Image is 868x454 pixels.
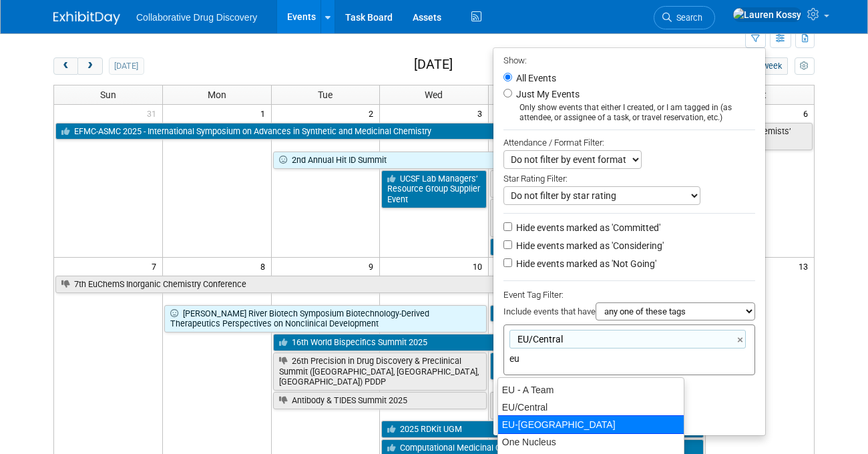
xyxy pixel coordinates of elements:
a: [PERSON_NAME] River Biotech Symposium Biotechnology-Derived Therapeutics Perspectives on Nonclini... [164,305,487,332]
a: × [737,332,746,348]
a: 26th Precision in Drug Discovery & Preclinical Summit ([GEOGRAPHIC_DATA], [GEOGRAPHIC_DATA], [GEO... [273,353,487,391]
div: Event Tag Filter: [503,287,755,302]
label: Hide events marked as 'Committed' [513,221,660,234]
a: Rocky Mountain Life Sciences - Investor and Partnering Conference [490,392,704,419]
button: next [77,57,102,75]
div: One Nucleus [498,433,684,451]
a: 2025 NIH Research Festival Vendor Exhibit [490,305,704,322]
a: EFMC-ASMC 2025 - International Symposium on Advances in Synthetic and Medicinal Chemistry [55,123,595,140]
span: Mon [208,89,226,100]
a: Bio Innovation Conference 2025 [490,170,596,198]
i: Personalize Calendar [800,62,809,71]
img: Lauren Kossy [732,7,802,22]
button: prev [53,57,78,75]
span: 13 [797,258,814,274]
a: 16th World Bispecifics Summit 2025 [273,334,596,351]
span: 2 [367,105,379,122]
label: Just My Events [513,87,580,101]
button: week [757,57,788,75]
label: Hide events marked as 'Not Going' [513,257,656,270]
span: 1 [259,105,271,122]
h2: [DATE] [414,57,453,72]
span: EU/Central [515,332,563,346]
span: 9 [367,258,379,274]
span: Tue [318,89,333,100]
div: EU - A Team [498,381,684,399]
label: All Events [513,73,556,83]
div: EU/Central [498,399,684,416]
a: Biolife Summit Mid-Atlantic BioLife Summit (*Philly) [490,199,596,237]
a: Antibody & TIDES Summit 2025 [273,392,487,409]
span: Search [672,13,702,23]
label: Hide events marked as 'Considering' [513,239,664,252]
span: 3 [476,105,488,122]
a: UCSF Lab Managers’ Resource Group Supplier Event [381,170,487,208]
a: 7th EuChemS Inorganic Chemistry Conference [55,276,595,293]
input: Type tag and hit enter [509,352,696,365]
div: Only show events that either I created, or I am tagged in (as attendee, or assignee of a task, or... [503,103,755,123]
a: CDF Cambridge [490,238,596,256]
span: 8 [259,258,271,274]
span: 6 [802,105,814,122]
a: 2nd Annual Hit ID Summit [273,152,596,169]
span: 31 [146,105,162,122]
a: 2025 RDKit UGM [381,421,704,438]
span: Collaborative Drug Discovery [136,12,257,23]
img: ExhibitDay [53,11,120,25]
span: 10 [471,258,488,274]
div: Show: [503,51,755,68]
a: Korean Society of Medicinal Chemistry Conference 2025 [490,353,704,380]
div: Include events that have [503,302,755,324]
div: Attendance / Format Filter: [503,135,755,150]
a: Search [654,6,715,29]
div: EU-[GEOGRAPHIC_DATA] [497,415,684,434]
button: [DATE] [109,57,144,75]
button: myCustomButton [795,57,815,75]
span: Wed [425,89,443,100]
span: 7 [150,258,162,274]
div: Star Rating Filter: [503,169,755,186]
span: Sun [100,89,116,100]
